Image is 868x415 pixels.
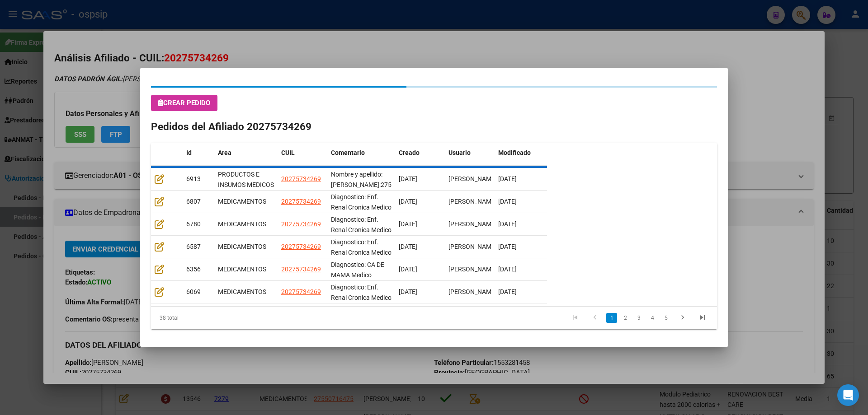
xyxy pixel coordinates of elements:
[837,384,859,406] div: Open Intercom Messenger
[544,143,594,173] datatable-header-cell: Usuario Modificado
[186,149,192,156] span: Id
[331,284,392,394] span: Diagnostico: Enf. Renal Cronica Medico Tratante: MERCADO TEL:15-5328-1458 Correo electrónico: any...
[399,175,417,182] span: [DATE]
[498,198,517,205] span: [DATE]
[214,143,278,173] datatable-header-cell: Area
[183,143,214,173] datatable-header-cell: Id
[186,220,201,228] span: 6780
[399,243,417,250] span: [DATE]
[281,243,321,250] span: 20275734269
[448,220,497,228] span: [PERSON_NAME]
[448,198,497,205] span: [PERSON_NAME]
[399,220,417,228] span: [DATE]
[186,288,201,295] span: 6069
[218,243,266,250] span: MEDICAMENTOS
[632,310,646,326] li: page 3
[498,175,517,182] span: [DATE]
[448,288,497,295] span: [PERSON_NAME]
[498,243,517,250] span: [DATE]
[278,143,327,173] datatable-header-cell: CUIL
[281,266,321,273] span: 20275734269
[331,216,392,316] span: Diagnostico: Enf. Renal Cronica Medico Tratante: REJAS TEL:15-5328-1458 Correo electrónico: anyso...
[620,313,631,323] a: 2
[495,143,544,173] datatable-header-cell: Modificado
[445,143,495,173] datatable-header-cell: Usuario
[674,313,691,323] a: go to next page
[331,149,365,156] span: Comentario
[448,149,471,156] span: Usuario
[395,143,445,173] datatable-header-cell: Creado
[331,261,387,381] span: Diagnostico: CA DE MAMA Medico Tratante: Gonzalez TEL:15-5328-1458 Correo electrónico: anysolbaig...
[281,220,321,228] span: 20275734269
[606,313,617,323] a: 1
[186,266,201,273] span: 6356
[218,220,266,228] span: MEDICAMENTOS
[399,288,417,295] span: [DATE]
[660,313,671,323] a: 5
[605,310,618,326] li: page 1
[327,143,395,173] datatable-header-cell: Comentario
[566,313,584,323] a: go to first page
[158,99,210,107] span: Crear Pedido
[186,243,201,250] span: 6587
[498,149,531,156] span: Modificado
[498,220,517,228] span: [DATE]
[694,313,711,323] a: go to last page
[331,238,392,338] span: Diagnostico: Enf. Renal Cronica Medico Tratante: REJAS TEL:15-5328-1458 Correo electrónico: anyso...
[646,310,659,326] li: page 4
[281,149,295,156] span: CUIL
[448,175,497,182] span: [PERSON_NAME]
[448,243,497,250] span: [PERSON_NAME]
[186,175,201,182] span: 6913
[498,288,517,295] span: [DATE]
[281,288,321,295] span: 20275734269
[586,313,604,323] a: go to previous page
[151,119,717,135] h2: Pedidos del Afiliado 20275734269
[647,313,658,323] a: 4
[498,266,517,273] span: [DATE]
[659,310,673,326] li: page 5
[281,175,321,182] span: 20275734269
[218,266,266,273] span: MEDICAMENTOS
[218,149,231,156] span: Area
[399,198,417,205] span: [DATE]
[218,288,266,295] span: MEDICAMENTOS
[618,310,632,326] li: page 2
[399,266,417,273] span: [DATE]
[633,313,644,323] a: 3
[218,198,266,205] span: MEDICAMENTOS
[331,171,410,250] span: Nombre y apellido: Baigorria Analia Dni:27573426 Domicilio: Calle: Fitz Roy 793 piso 3 CABA Diagn...
[151,95,217,111] button: Crear Pedido
[151,307,263,329] div: 38 total
[399,149,420,156] span: Creado
[186,198,201,205] span: 6807
[448,266,497,273] span: [PERSON_NAME]
[281,198,321,205] span: 20275734269
[331,193,392,303] span: Diagnostico: Enf. Renal Cronica Medico Tratante: MAGNONE TEL:15-5328-1458 Correo electrónico: any...
[218,171,274,188] span: PRODUCTOS E INSUMOS MEDICOS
